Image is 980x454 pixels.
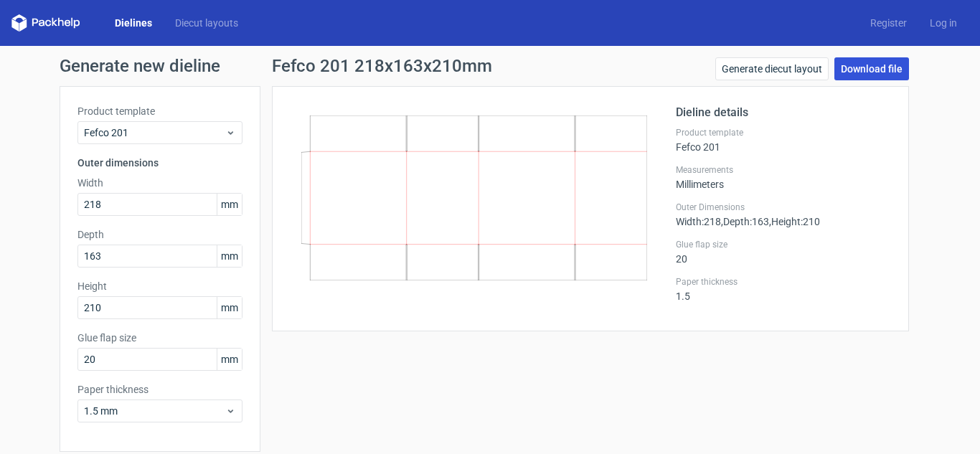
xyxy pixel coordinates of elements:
[84,404,225,418] span: 1.5 mm
[715,57,829,80] a: Generate diecut layout
[769,216,820,227] span: , Height : 210
[676,239,891,250] label: Glue flap size
[676,276,891,288] label: Paper thickness
[77,156,242,170] h3: Outer dimensions
[676,164,891,190] div: Millimeters
[217,297,242,318] span: mm
[77,227,242,242] label: Depth
[77,279,242,293] label: Height
[77,331,242,345] label: Glue flap size
[84,126,225,140] span: Fefco 201
[77,104,242,118] label: Product template
[721,216,769,227] span: , Depth : 163
[217,245,242,267] span: mm
[272,57,492,75] h1: Fefco 201 218x163x210mm
[217,349,242,370] span: mm
[217,194,242,215] span: mm
[676,164,891,176] label: Measurements
[834,57,909,80] a: Download file
[676,127,891,153] div: Fefco 201
[77,176,242,190] label: Width
[103,16,164,30] a: Dielines
[859,16,918,30] a: Register
[676,127,891,138] label: Product template
[60,57,920,75] h1: Generate new dieline
[164,16,250,30] a: Diecut layouts
[676,216,721,227] span: Width : 218
[918,16,969,30] a: Log in
[676,239,891,265] div: 20
[676,202,891,213] label: Outer Dimensions
[676,276,891,302] div: 1.5
[676,104,891,121] h2: Dieline details
[77,382,242,397] label: Paper thickness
